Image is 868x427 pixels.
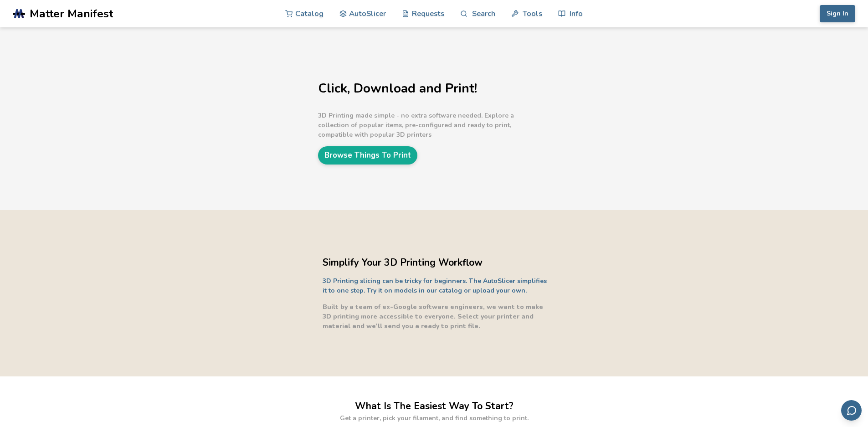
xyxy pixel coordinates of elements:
p: 3D Printing slicing can be tricky for beginners. The AutoSlicer simplifies it to one step. Try it... [323,276,550,295]
a: Browse Things To Print [318,146,417,164]
font: Search [472,9,495,18]
font: Catalog [295,9,324,18]
p: Get a printer, pick your filament, and find something to print. [340,413,529,423]
p: Built by a team of ex-Google software engineers, we want to make 3D printing more accessible to e... [323,302,550,331]
font: Requests [412,9,444,18]
button: Send feedback via email [841,400,862,421]
span: Matter Manifest [30,7,113,20]
font: AutoSlicer [349,9,386,18]
p: 3D Printing made simple - no extra software needed. Explore a collection of popular items, pre-co... [318,111,546,139]
button: Sign In [820,5,855,22]
h1: Click, Download and Print! [318,82,546,96]
font: Tools [523,9,542,18]
h2: Simplify Your 3D Printing Workflow [323,256,550,270]
font: Info [570,9,583,18]
h2: What Is The Easiest Way To Start? [355,399,514,413]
